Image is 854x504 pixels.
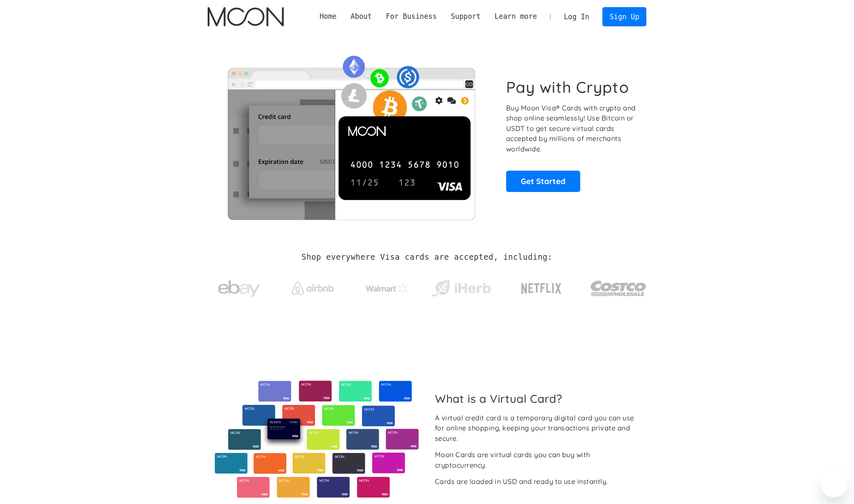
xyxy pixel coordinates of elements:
[506,171,580,192] a: Get Started
[208,50,494,220] img: Moon Cards let you spend your crypto anywhere Visa is accepted.
[444,11,487,22] div: Support
[379,11,444,22] div: For Business
[506,78,629,97] h1: Pay with Crypto
[430,269,492,304] a: iHerb
[435,392,640,405] h2: What is a Virtual Card?
[208,7,283,26] img: Moon Logo
[494,11,537,22] div: Learn more
[590,273,646,304] img: Costco
[282,274,344,299] a: Airbnb
[520,278,562,299] img: Netflix
[504,270,579,303] a: Netflix
[451,11,481,22] div: Support
[208,267,270,306] a: ebay
[208,7,283,26] a: home
[590,264,646,308] a: Costco
[356,275,418,298] a: Walmart
[821,471,847,497] iframe: Button to launch messaging window
[351,11,372,22] div: About
[366,284,408,294] img: Walmart
[430,278,492,299] img: iHerb
[344,11,379,22] div: About
[435,450,640,470] div: Moon Cards are virtual cards you can buy with cryptocurrency.
[292,282,334,295] img: Airbnb
[386,11,437,22] div: For Business
[506,103,637,154] p: Buy Moon Visa® Cards with crypto and shop online seamlessly! Use Bitcoin or USDT to get secure vi...
[313,11,344,22] a: Home
[435,413,640,444] div: A virtual credit card is a temporary digital card you can use for online shopping, keeping your t...
[602,7,646,26] a: Sign Up
[488,11,544,22] div: Learn more
[435,476,608,487] div: Cards are loaded in USD and ready to use instantly.
[301,253,552,262] h2: Shop everywhere Visa cards are accepted, including:
[557,8,596,26] a: Log In
[218,276,260,302] img: ebay
[213,381,420,498] img: Virtual cards from Moon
